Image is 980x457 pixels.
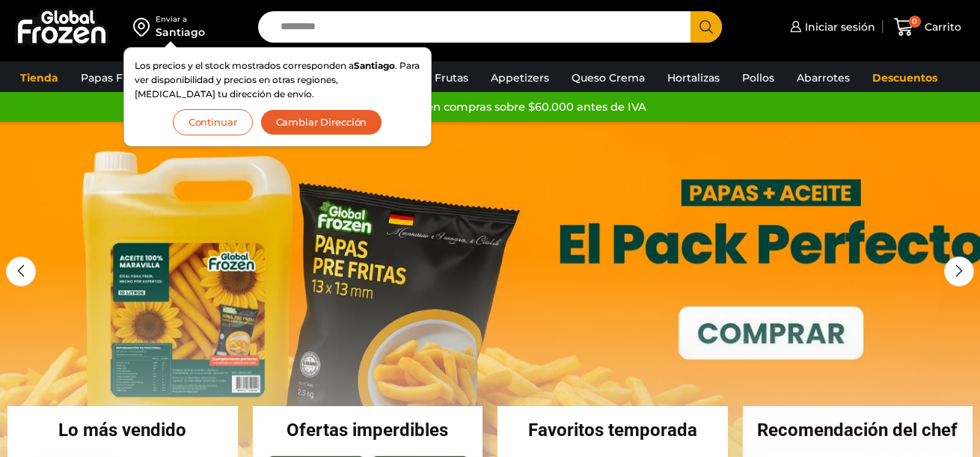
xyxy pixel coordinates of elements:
[735,64,782,92] a: Pollos
[483,64,557,92] a: Appetizers
[944,257,974,286] div: Next slide
[786,12,875,42] a: Iniciar sesión
[801,19,875,34] span: Iniciar sesión
[865,64,945,92] a: Descuentos
[6,257,36,286] div: Previous slide
[13,64,66,92] a: Tienda
[921,19,961,34] span: Carrito
[173,109,253,135] button: Continuar
[890,10,965,45] a: 0 Carrito
[133,14,156,40] img: address-field-icon.svg
[660,64,727,92] a: Hortalizas
[564,64,652,92] a: Queso Crema
[354,60,395,71] strong: Santiago
[497,421,728,439] h2: Favoritos temporada
[690,11,722,43] button: Search button
[253,421,483,439] h2: Ofertas imperdibles
[789,64,857,92] a: Abarrotes
[73,64,153,92] a: Papas Fritas
[156,14,205,25] div: Enviar a
[743,421,973,439] h2: Recomendación del chef
[260,109,383,135] button: Cambiar Dirección
[156,25,205,40] div: Santiago
[7,421,238,439] h2: Lo más vendido
[135,58,420,102] p: Los precios y el stock mostrados corresponden a . Para ver disponibilidad y precios en otras regi...
[909,16,921,28] span: 0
